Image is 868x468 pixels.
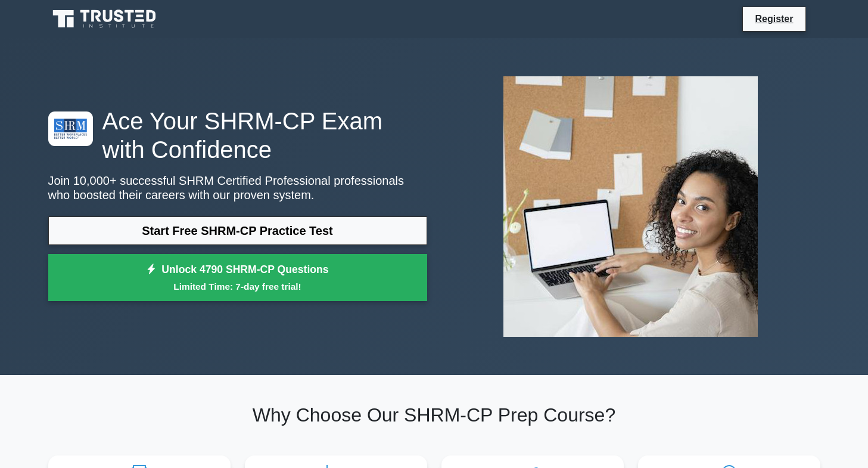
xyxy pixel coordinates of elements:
[48,404,820,426] h2: Why Choose Our SHRM-CP Prep Course?
[63,280,412,293] small: Limited Time: 7-day free trial!
[748,11,800,26] a: Register
[48,254,427,302] a: Unlock 4790 SHRM-CP QuestionsLimited Time: 7-day free trial!
[48,216,427,245] a: Start Free SHRM-CP Practice Test
[48,173,427,202] p: Join 10,000+ successful SHRM Certified Professional professionals who boosted their careers with ...
[48,107,427,164] h1: Ace Your SHRM-CP Exam with Confidence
